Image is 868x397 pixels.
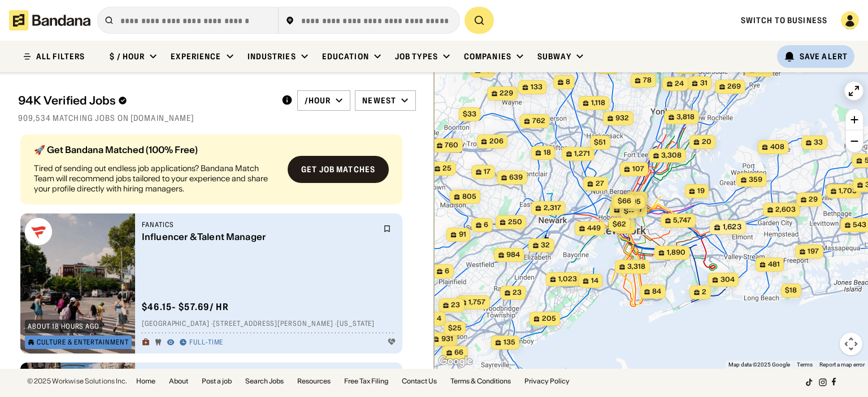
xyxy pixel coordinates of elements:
[723,222,742,232] span: 1,623
[169,378,188,385] a: About
[189,338,224,347] div: Full-time
[587,224,601,233] span: 449
[661,151,682,160] span: 3,308
[322,51,369,62] div: Education
[402,378,437,385] a: Contact Us
[768,260,780,269] span: 481
[362,95,396,106] div: Newest
[544,203,561,213] span: 2,317
[202,378,232,385] a: Post a job
[537,51,571,62] div: Subway
[785,286,797,294] span: $18
[532,116,545,126] span: 762
[839,186,857,196] span: 1,703
[459,230,466,239] span: 91
[448,324,462,332] span: $25
[615,114,629,123] span: 932
[702,287,706,297] span: 2
[509,173,523,182] span: 639
[639,194,643,203] span: 2
[749,175,762,185] span: 359
[632,164,644,174] span: 107
[18,130,416,369] div: grid
[248,51,296,62] div: Industries
[808,247,819,256] span: 197
[18,94,272,107] div: 94K Verified Jobs
[544,148,551,158] span: 18
[643,76,652,85] span: 78
[591,98,605,108] span: 1,118
[468,298,485,307] span: 1,757
[700,78,708,88] span: 31
[775,205,796,215] span: 2,603
[566,77,570,87] span: 8
[445,267,449,276] span: 6
[728,361,790,368] span: Map data ©2025 Google
[757,65,769,75] span: 321
[627,262,645,272] span: 3,318
[618,197,631,205] span: $66
[721,275,735,285] span: 304
[142,232,376,242] div: Influencer & Talent Manager
[594,138,606,146] span: $51
[27,378,127,385] div: © 2025 Workwise Solutions Inc.
[853,220,866,230] span: 543
[297,378,331,385] a: Resources
[462,192,476,202] span: 805
[36,53,85,60] div: ALL FILTERS
[301,165,375,173] div: Get job matches
[245,378,284,385] a: Search Jobs
[809,195,818,204] span: 29
[652,287,661,296] span: 84
[450,378,511,385] a: Terms & Conditions
[437,314,441,324] span: 4
[489,137,504,146] span: 206
[34,163,279,194] div: Tired of sending out endless job applications? Bandana Match Team will recommend jobs tailored to...
[395,51,438,62] div: Job Types
[504,338,515,347] span: 135
[9,10,90,30] img: Bandana logotype
[800,51,848,62] div: Save Alert
[814,138,823,147] span: 33
[437,354,474,369] img: Google
[18,113,416,123] div: 909,534 matching jobs on [DOMAIN_NAME]
[531,82,542,92] span: 133
[542,314,556,324] span: 205
[110,51,145,62] div: $ / hour
[171,51,221,62] div: Experience
[676,112,695,122] span: 3,818
[596,179,604,189] span: 27
[613,220,626,228] span: $62
[305,95,331,106] div: /hour
[142,301,229,313] div: $ 46.15 - $57.69 / hr
[437,354,474,369] a: Open this area in Google Maps (opens a new window)
[819,361,865,368] a: Report a map error
[506,250,520,260] span: 984
[558,274,577,284] span: 1,023
[37,339,129,346] div: Culture & Entertainment
[25,218,52,245] img: Fanatics logo
[451,300,460,310] span: 23
[591,276,598,286] span: 14
[28,323,99,330] div: about 18 hours ago
[484,167,491,177] span: 17
[344,378,388,385] a: Free Tax Filing
[797,361,813,368] a: Terms (opens in new tab)
[770,142,784,152] span: 408
[741,15,827,25] a: Switch to Business
[142,320,396,329] div: [GEOGRAPHIC_DATA] · [STREET_ADDRESS][PERSON_NAME] · [US_STATE]
[702,137,711,147] span: 20
[513,288,522,298] span: 23
[445,141,458,150] span: 760
[136,378,155,385] a: Home
[667,248,685,258] span: 1,890
[624,207,634,215] span: $--
[463,110,476,118] span: $33
[524,378,570,385] a: Privacy Policy
[500,89,513,98] span: 229
[464,51,511,62] div: Companies
[541,241,550,250] span: 32
[25,367,52,394] img: Sony Music Entertainment logo
[442,164,452,173] span: 25
[454,348,463,357] span: 66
